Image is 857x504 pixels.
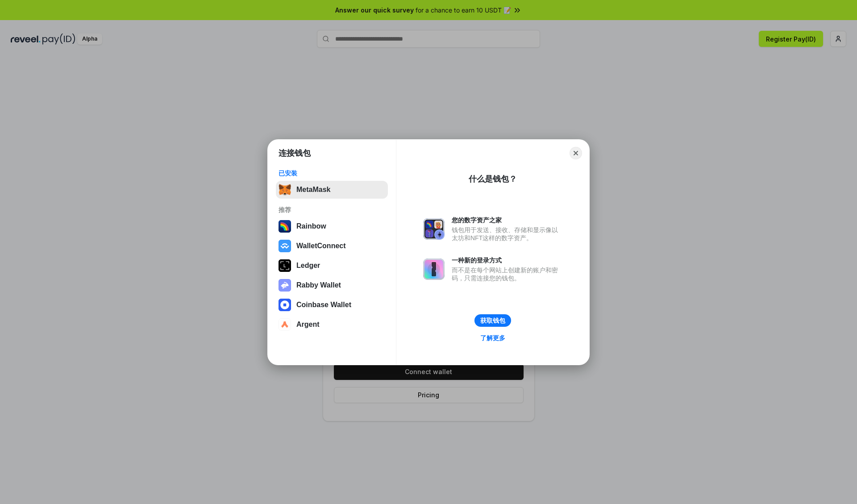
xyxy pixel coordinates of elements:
[423,258,445,280] img: svg+xml,%3Csvg%20xmlns%3D%22http%3A%2F%2Fwww.w3.org%2F2000%2Fsvg%22%20fill%3D%22none%22%20viewBox...
[279,148,311,158] h1: 连接钱包
[279,169,385,177] div: 已安装
[279,183,291,196] img: svg+xml,%3Csvg%20fill%3D%22none%22%20height%3D%2233%22%20viewBox%3D%220%200%2035%2033%22%20width%...
[279,318,291,331] img: svg+xml,%3Csvg%20width%3D%2228%22%20height%3D%2228%22%20viewBox%3D%220%200%2028%2028%22%20fill%3D...
[279,259,291,272] img: svg+xml,%3Csvg%20xmlns%3D%22http%3A%2F%2Fwww.w3.org%2F2000%2Fsvg%22%20width%3D%2228%22%20height%3...
[452,216,562,224] div: 您的数字资产之家
[276,217,388,235] button: Rainbow
[276,257,388,275] button: Ledger
[296,281,341,289] div: Rabby Wallet
[296,262,320,270] div: Ledger
[296,222,326,230] div: Rainbow
[296,321,320,329] div: Argent
[279,206,385,214] div: 推荐
[279,240,291,252] img: svg+xml,%3Csvg%20width%3D%2228%22%20height%3D%2228%22%20viewBox%3D%220%200%2028%2028%22%20fill%3D...
[279,279,291,292] img: svg+xml,%3Csvg%20xmlns%3D%22http%3A%2F%2Fwww.w3.org%2F2000%2Fsvg%22%20fill%3D%22none%22%20viewBox...
[279,299,291,311] img: svg+xml,%3Csvg%20width%3D%2228%22%20height%3D%2228%22%20viewBox%3D%220%200%2028%2028%22%20fill%3D...
[276,316,388,333] button: Argent
[480,317,505,325] div: 获取钱包
[480,334,505,342] div: 了解更多
[296,242,346,250] div: WalletConnect
[296,301,351,309] div: Coinbase Wallet
[469,174,517,184] div: 什么是钱包？
[276,276,388,294] button: Rabby Wallet
[474,314,511,327] button: 获取钱包
[452,226,562,242] div: 钱包用于发送、接收、存储和显示像以太坊和NFT这样的数字资产。
[452,256,562,264] div: 一种新的登录方式
[475,332,511,344] a: 了解更多
[276,181,388,199] button: MetaMask
[452,266,562,282] div: 而不是在每个网站上创建新的账户和密码，只需连接您的钱包。
[279,220,291,233] img: svg+xml,%3Csvg%20width%3D%22120%22%20height%3D%22120%22%20viewBox%3D%220%200%20120%20120%22%20fil...
[570,147,582,159] button: Close
[296,186,330,194] div: MetaMask
[423,218,445,240] img: svg+xml,%3Csvg%20xmlns%3D%22http%3A%2F%2Fwww.w3.org%2F2000%2Fsvg%22%20fill%3D%22none%22%20viewBox...
[276,296,388,314] button: Coinbase Wallet
[276,237,388,255] button: WalletConnect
